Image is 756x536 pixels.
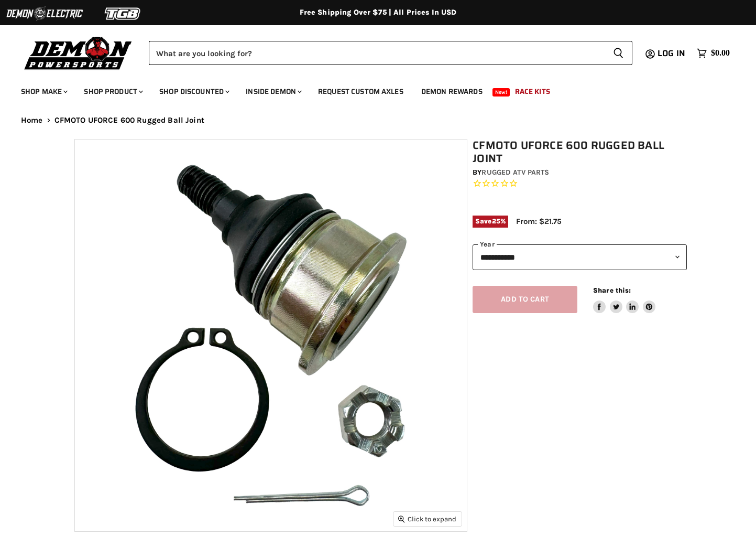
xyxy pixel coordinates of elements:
[310,81,411,102] a: Request Custom Axles
[516,217,562,226] span: From: $21.75
[473,167,687,178] div: by
[238,81,308,102] a: Inside Demon
[149,41,632,65] form: Product
[473,139,687,165] h1: CFMOTO UFORCE 600 Rugged Ball Joint
[492,217,500,225] span: 25
[398,515,456,523] span: Click to expand
[593,286,655,314] aside: Share this:
[605,41,632,65] button: Search
[473,216,508,227] span: Save %
[711,48,730,58] span: $0.00
[151,81,236,102] a: Shop Discounted
[473,244,687,270] select: year
[54,116,204,125] span: CFMOTO UFORCE 600 Rugged Ball Joint
[13,81,74,102] a: Shop Make
[413,81,490,102] a: Demon Rewards
[393,512,462,526] button: Click to expand
[84,4,162,24] img: TGB Logo 2
[5,4,84,24] img: Demon Electric Logo 2
[692,46,735,61] a: $0.00
[473,178,687,189] span: Rated 0.0 out of 5 stars 0 reviews
[13,77,727,102] ul: Main menu
[481,168,549,177] a: Rugged ATV Parts
[76,81,149,102] a: Shop Product
[658,47,685,60] span: Log in
[21,116,43,125] a: Home
[593,286,631,294] span: Share this:
[21,34,136,71] img: Demon Powersports
[75,140,467,532] img: CFMOTO UFORCE 600 Rugged Ball Joint
[507,81,558,102] a: Race Kits
[149,41,605,65] input: Search
[492,88,510,97] span: New!
[653,49,692,58] a: Log in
